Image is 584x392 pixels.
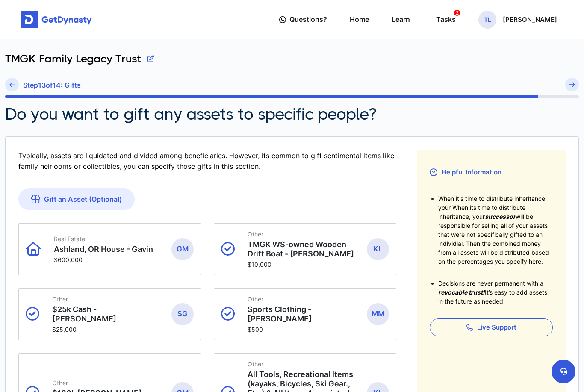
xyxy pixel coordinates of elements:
[503,16,557,23] p: [PERSON_NAME]
[5,105,377,124] h2: Do you want to gift any assets to specific people?
[248,305,354,324] p: Sports Clothing - [PERSON_NAME]
[21,11,92,28] img: Get started for free with Dynasty Trust Company
[18,150,396,172] div: Typically, assets are liquidated and divided among beneficiaries. However, its common to gift sen...
[485,213,516,220] span: successor
[478,11,496,29] span: TL
[248,295,354,303] p: Other
[248,261,354,268] p: $10,000
[54,235,159,242] p: Real Estate
[52,305,159,324] p: $25k Cash - [PERSON_NAME]
[350,7,369,32] a: Home
[433,7,456,32] a: Tasks2
[171,238,194,260] span: GM
[5,52,579,78] div: TMGK Family Legacy Trust
[248,240,354,259] p: TMGK WS-owned Wooden Drift Boat - [PERSON_NAME]
[52,379,159,386] p: Other
[438,195,549,265] span: When it's time to distribute inheritance, your When its time to distribute inheritance, your will...
[430,318,553,336] button: Live Support
[248,326,354,333] p: $500
[248,230,354,238] p: Other
[430,163,553,181] h3: Helpful Information
[367,238,389,260] span: KL
[367,303,389,325] span: MM
[438,289,485,296] span: revocable trust!
[392,7,410,32] a: Learn
[438,280,547,305] span: Decisions are never permanent with a It’s easy to add assets in the future as needed.
[454,10,460,16] span: 2
[248,360,354,368] p: Other
[52,326,159,333] p: $25,000
[279,7,327,32] a: Questions?
[289,12,327,27] span: Questions?
[436,12,456,27] div: Tasks
[18,188,135,210] a: Gift an Asset (Optional)
[478,11,557,29] button: TL[PERSON_NAME]
[23,81,81,89] h6: Step 13 of 14 : Gifts
[171,303,194,325] span: SG
[52,295,159,303] p: Other
[54,256,159,263] p: $600,000
[54,245,159,254] p: Ashland, OR House - Gavin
